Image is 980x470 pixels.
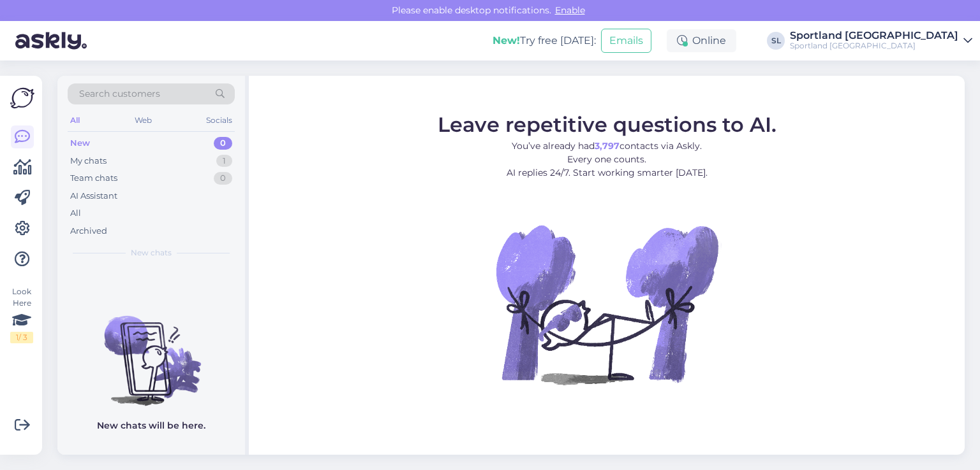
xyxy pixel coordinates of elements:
img: Askly Logo [10,86,34,110]
div: Look Here [10,286,33,343]
p: New chats will be here. [97,419,205,432]
a: Sportland [GEOGRAPHIC_DATA]Sportland [GEOGRAPHIC_DATA] [790,31,972,51]
span: Leave repetitive questions to AI. [438,111,776,136]
div: Try free [DATE]: [493,33,596,48]
div: Archived [70,225,107,238]
div: AI Assistant [70,190,117,203]
span: New chats [131,247,172,259]
div: 1 / 3 [10,332,33,343]
p: You’ve already had contacts via Askly. Every one counts. AI replies 24/7. Start working smarter [... [438,139,776,179]
img: No chats [57,293,245,408]
div: Online [667,29,736,52]
img: No Chat active [492,189,722,418]
div: All [70,207,81,220]
div: Web [132,112,154,129]
b: 3,797 [595,139,620,151]
div: Team chats [70,172,117,185]
button: Emails [601,29,651,53]
span: Search customers [79,87,160,101]
div: Sportland [GEOGRAPHIC_DATA] [790,41,958,51]
div: All [68,112,82,129]
b: New! [493,34,520,46]
div: Sportland [GEOGRAPHIC_DATA] [790,31,958,41]
div: SL [767,32,785,50]
div: My chats [70,155,107,167]
div: 0 [214,172,232,185]
div: New [70,137,90,150]
div: 1 [216,155,232,167]
div: Socials [204,112,235,129]
div: 0 [214,137,232,150]
span: Enable [551,4,589,16]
